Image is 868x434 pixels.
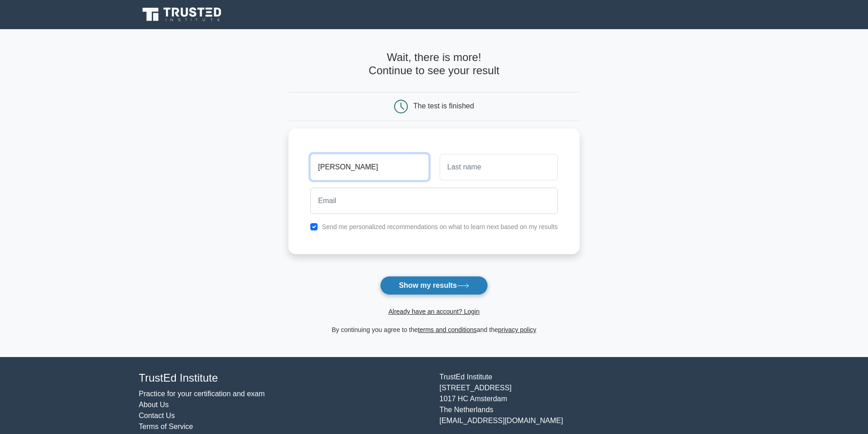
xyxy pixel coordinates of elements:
a: Already have an account? Login [388,308,479,315]
h4: TrustEd Institute [139,372,429,385]
a: terms and conditions [418,326,477,333]
input: Last name [440,154,558,180]
label: Send me personalized recommendations on what to learn next based on my results [322,223,558,230]
input: Email [310,188,558,214]
button: Show my results [380,276,488,295]
div: The test is finished [413,102,474,110]
a: Terms of Service [139,423,193,430]
a: privacy policy [498,326,536,333]
div: By continuing you agree to the and the [283,324,585,335]
h4: Wait, there is more! Continue to see your result [288,51,580,77]
a: Contact Us [139,412,175,419]
input: First name [310,154,428,180]
a: About Us [139,401,169,408]
a: Practice for your certification and exam [139,390,265,398]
